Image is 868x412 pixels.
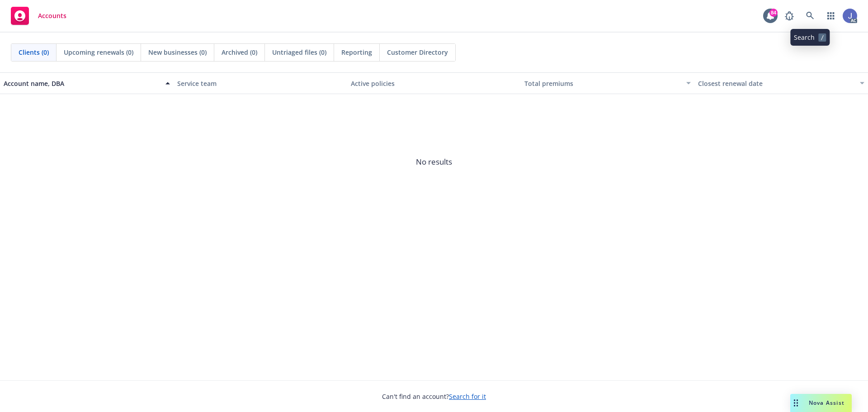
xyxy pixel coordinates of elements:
[351,79,517,88] div: Active policies
[4,79,160,88] div: Account name, DBA
[341,47,372,57] span: Reporting
[698,79,854,88] div: Closest renewal date
[19,47,49,57] span: Clients (0)
[449,392,486,401] a: Search for it
[801,7,819,25] a: Search
[790,394,852,412] button: Nova Assist
[272,47,326,57] span: Untriaged files (0)
[382,392,486,401] span: Can't find an account?
[7,3,70,28] a: Accounts
[347,72,521,94] button: Active policies
[387,47,448,57] span: Customer Directory
[148,47,207,57] span: New businesses (0)
[521,72,694,94] button: Total premiums
[790,394,802,412] div: Drag to move
[769,9,778,17] div: 84
[222,47,257,57] span: Archived (0)
[694,72,868,94] button: Closest renewal date
[174,72,347,94] button: Service team
[843,9,857,23] img: photo
[38,12,66,19] span: Accounts
[524,79,681,88] div: Total premiums
[64,47,133,57] span: Upcoming renewals (0)
[822,7,840,25] a: Switch app
[809,399,844,407] span: Nova Assist
[177,79,344,88] div: Service team
[780,7,798,25] a: Report a Bug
